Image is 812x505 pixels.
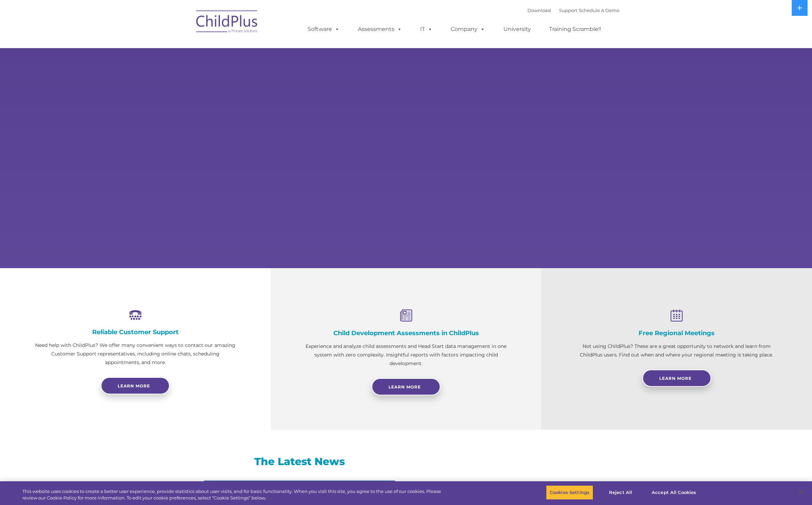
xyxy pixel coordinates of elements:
[34,328,236,336] h4: Reliable Customer Support
[388,384,421,389] span: Learn More
[444,22,492,36] a: Company
[305,329,507,337] h4: Child Development Assessments in ChildPlus
[642,370,711,387] a: Learn More
[372,378,440,395] a: Learn More
[599,485,642,500] button: Reject All
[101,377,170,394] a: Learn more
[22,488,447,502] div: This website uses cookies to create a better user experience, provide statistics about user visit...
[527,8,619,13] font: |
[301,22,346,36] a: Software
[659,376,692,381] span: Learn More
[34,341,236,367] p: Need help with ChildPlus? We offer many convenient ways to contact our amazing Customer Support r...
[118,383,150,388] span: Learn more
[648,485,700,500] button: Accept All Cookies
[542,22,608,36] a: Training Scramble!!
[546,485,593,500] button: Cookies Settings
[204,455,395,469] h3: The Latest News
[193,6,261,40] img: ChildPlus by Procare Solutions
[305,342,507,368] p: Experience and analyze child assessments and Head Start data management in one system with zero c...
[793,485,809,500] button: Close
[496,22,538,36] a: University
[579,8,619,13] a: Schedule A Demo
[576,329,778,337] h4: Free Regional Meetings
[559,8,577,13] a: Support
[527,8,551,13] a: Download
[576,342,778,359] p: Not using ChildPlus? These are a great opportunity to network and learn from ChildPlus users. Fin...
[351,22,409,36] a: Assessments
[413,22,439,36] a: IT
